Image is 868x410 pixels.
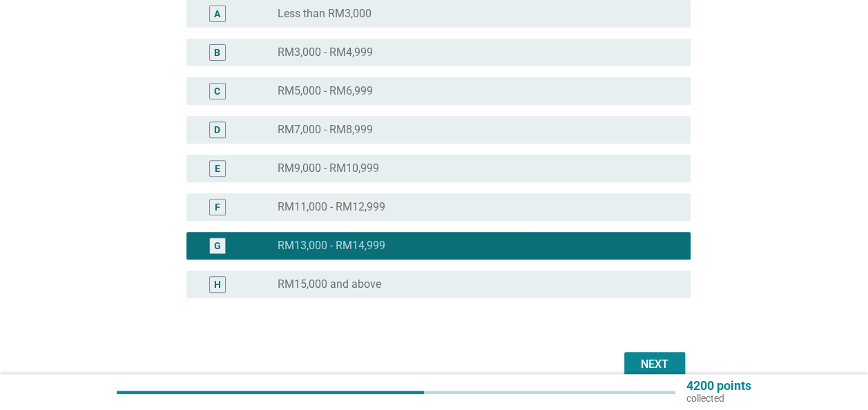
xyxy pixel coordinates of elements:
[214,239,221,253] div: G
[214,46,220,60] div: B
[278,277,381,291] label: RM15,000 and above
[214,84,220,99] div: C
[214,277,221,292] div: H
[278,200,385,214] label: RM11,000 - RM12,999
[686,392,751,404] p: collected
[686,380,751,392] p: 4200 points
[278,84,373,98] label: RM5,000 - RM6,999
[215,162,220,176] div: E
[278,162,379,175] label: RM9,000 - RM10,999
[214,7,220,21] div: A
[214,123,220,137] div: D
[215,200,220,215] div: F
[278,123,373,137] label: RM7,000 - RM8,999
[635,356,674,373] div: Next
[278,46,373,59] label: RM3,000 - RM4,999
[278,7,372,21] label: Less than RM3,000
[624,352,685,377] button: Next
[278,239,385,253] label: RM13,000 - RM14,999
